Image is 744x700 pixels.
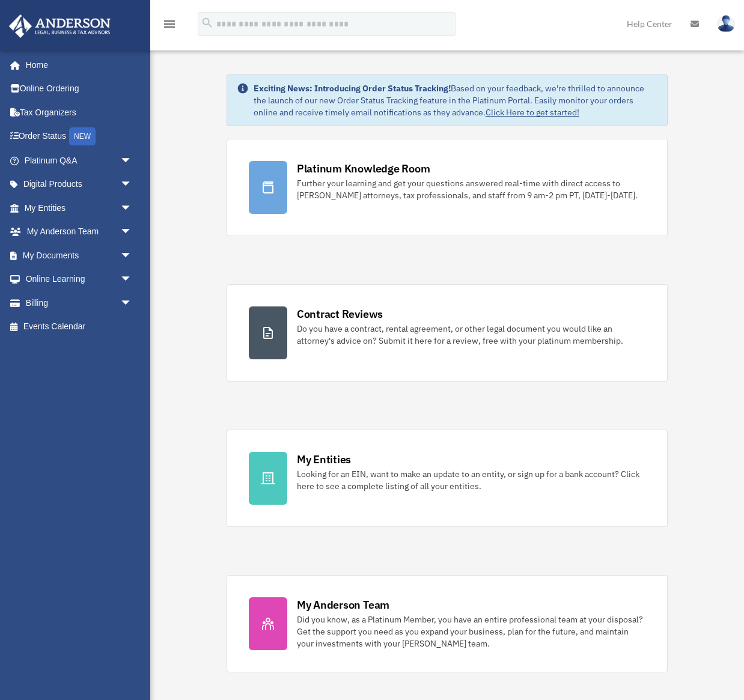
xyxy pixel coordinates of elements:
a: Tax Organizers [8,100,150,124]
a: Billingarrow_drop_down [8,291,150,315]
a: Online Ordering [8,77,150,101]
div: My Entities [297,452,351,467]
div: Contract Reviews [297,306,383,321]
span: arrow_drop_down [120,148,144,173]
a: Online Learningarrow_drop_down [8,267,150,291]
a: My Entitiesarrow_drop_down [8,196,150,220]
a: Digital Productsarrow_drop_down [8,172,150,196]
a: Events Calendar [8,315,150,339]
span: arrow_drop_down [120,291,144,315]
div: Based on your feedback, we're thrilled to announce the launch of our new Order Status Tracking fe... [254,82,657,118]
a: menu [162,21,177,31]
div: Did you know, as a Platinum Member, you have an entire professional team at your disposal? Get th... [297,613,645,650]
i: menu [162,17,177,31]
div: My Anderson Team [297,597,389,612]
span: arrow_drop_down [120,243,144,268]
div: NEW [69,127,96,145]
a: Platinum Q&Aarrow_drop_down [8,148,150,172]
a: Contract Reviews Do you have a contract, rental agreement, or other legal document you would like... [227,284,668,382]
strong: Exciting News: Introducing Order Status Tracking! [254,83,451,94]
span: arrow_drop_down [120,196,144,221]
a: Platinum Knowledge Room Further your learning and get your questions answered real-time with dire... [227,139,668,236]
div: Do you have a contract, rental agreement, or other legal document you would like an attorney's ad... [297,323,645,347]
span: arrow_drop_down [120,172,144,197]
a: My Anderson Teamarrow_drop_down [8,220,150,244]
span: arrow_drop_down [120,267,144,292]
img: User Pic [717,15,735,32]
div: Platinum Knowledge Room [297,161,430,176]
a: Home [8,53,144,77]
a: Click Here to get started! [486,107,579,118]
img: Anderson Advisors Platinum Portal [5,14,114,38]
a: Order StatusNEW [8,124,150,149]
i: search [201,16,214,29]
div: Further your learning and get your questions answered real-time with direct access to [PERSON_NAM... [297,177,645,201]
a: My Anderson Team Did you know, as a Platinum Member, you have an entire professional team at your... [227,575,668,672]
div: Looking for an EIN, want to make an update to an entity, or sign up for a bank account? Click her... [297,468,645,492]
span: arrow_drop_down [120,220,144,245]
a: My Documentsarrow_drop_down [8,243,150,267]
a: My Entities Looking for an EIN, want to make an update to an entity, or sign up for a bank accoun... [227,430,668,527]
